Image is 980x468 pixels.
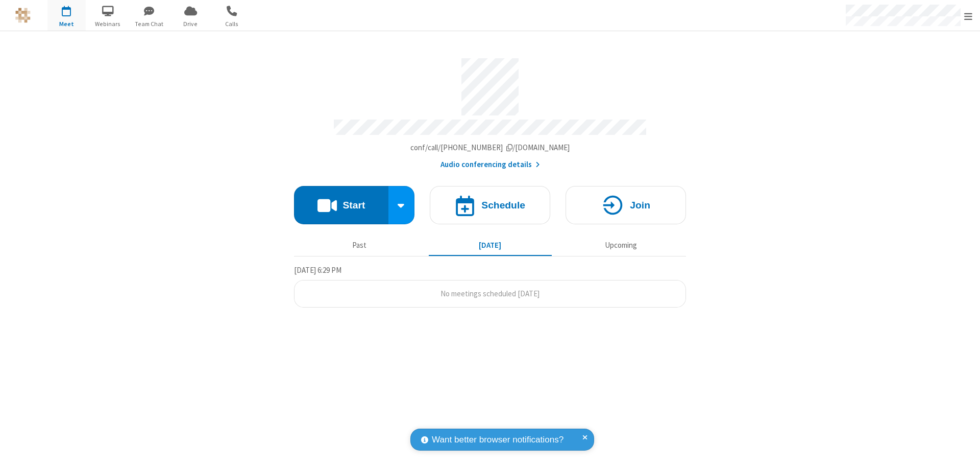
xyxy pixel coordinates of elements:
[481,200,525,210] h4: Schedule
[559,236,682,255] button: Upcoming
[294,186,388,224] button: Start
[566,186,686,224] button: Join
[47,19,86,29] span: Meet
[429,236,552,255] button: [DATE]
[213,19,251,29] span: Calls
[171,19,210,29] span: Drive
[388,186,415,224] div: Start conference options
[630,200,650,210] h4: Join
[89,19,127,29] span: Webinars
[410,143,570,152] span: Copy my meeting room link
[294,264,686,308] section: Today's Meetings
[294,51,686,171] section: Account details
[342,200,365,210] h4: Start
[298,236,421,255] button: Past
[432,433,563,447] span: Want better browser notifications?
[410,142,570,154] button: Copy my meeting room linkCopy my meeting room link
[430,186,550,224] button: Schedule
[294,265,341,275] span: [DATE] 6:29 PM
[440,159,540,171] button: Audio conferencing details
[15,8,31,23] img: QA Selenium DO NOT DELETE OR CHANGE
[130,19,168,29] span: Team Chat
[440,289,540,298] span: No meetings scheduled [DATE]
